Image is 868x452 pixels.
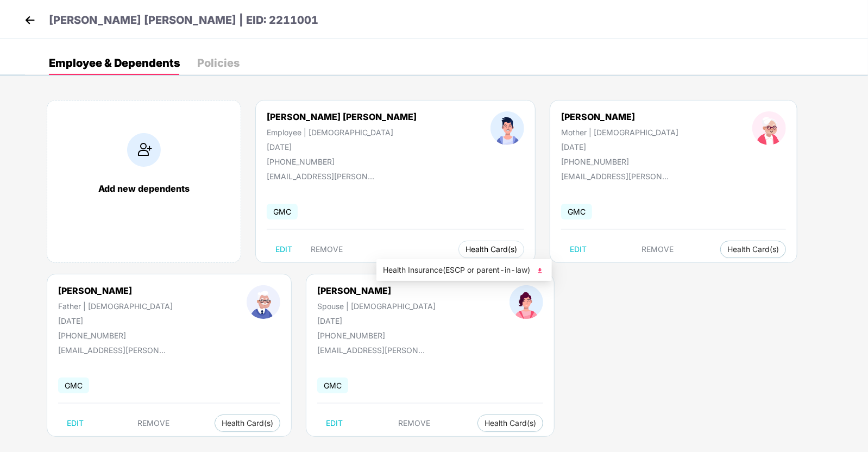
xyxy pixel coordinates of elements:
div: [PHONE_NUMBER] [267,157,417,166]
span: EDIT [275,245,292,254]
img: addIcon [127,133,161,167]
img: profileImage [247,285,280,319]
span: Health Card(s) [727,247,779,252]
button: REMOVE [302,241,351,258]
span: Health Insurance(ESCP or parent-in-law) [383,264,545,276]
div: [PERSON_NAME] [561,111,678,122]
span: Health Card(s) [222,420,273,426]
div: [PERSON_NAME] [58,285,173,296]
button: REMOVE [129,415,178,432]
img: profileImage [752,111,786,145]
button: Health Card(s) [215,415,280,432]
span: Health Card(s) [485,420,536,426]
span: GMC [267,204,298,219]
button: Health Card(s) [720,241,786,258]
button: EDIT [267,241,301,258]
span: Health Card(s) [466,247,517,252]
div: [DATE] [267,142,417,152]
div: [PHONE_NUMBER] [561,157,678,166]
div: Employee & Dependents [49,58,180,68]
button: REMOVE [633,241,683,258]
div: [PERSON_NAME] [317,285,436,296]
div: [PHONE_NUMBER] [58,331,173,340]
div: Spouse | [DEMOGRAPHIC_DATA] [317,302,436,311]
div: [DATE] [58,316,173,325]
img: profileImage [490,111,524,145]
span: REMOVE [137,419,169,428]
div: Add new dependents [58,183,230,194]
span: REMOVE [311,245,343,254]
div: [PHONE_NUMBER] [317,331,436,340]
button: Health Card(s) [477,415,543,432]
div: [EMAIL_ADDRESS][PERSON_NAME][DOMAIN_NAME] [317,346,426,355]
div: [EMAIL_ADDRESS][PERSON_NAME][DOMAIN_NAME] [561,172,670,181]
img: svg+xml;base64,PHN2ZyB4bWxucz0iaHR0cDovL3d3dy53My5vcmcvMjAwMC9zdmciIHhtbG5zOnhsaW5rPSJodHRwOi8vd3... [534,265,545,276]
button: REMOVE [390,415,439,432]
div: Employee | [DEMOGRAPHIC_DATA] [267,128,417,137]
div: Mother | [DEMOGRAPHIC_DATA] [561,128,678,137]
span: EDIT [570,245,587,254]
span: EDIT [326,419,343,428]
p: [PERSON_NAME] [PERSON_NAME] | EID: 2211001 [49,12,318,29]
span: GMC [317,378,348,393]
span: GMC [58,378,89,393]
span: EDIT [67,419,84,428]
button: EDIT [58,415,92,432]
button: EDIT [317,415,351,432]
img: back [22,12,38,28]
span: GMC [561,204,592,219]
div: [EMAIL_ADDRESS][PERSON_NAME][DOMAIN_NAME] [58,346,167,355]
span: REMOVE [642,245,674,254]
div: [EMAIL_ADDRESS][PERSON_NAME][DOMAIN_NAME] [267,172,375,181]
div: [PERSON_NAME] [PERSON_NAME] [267,111,417,122]
div: Policies [197,58,240,68]
button: Health Card(s) [458,241,524,258]
span: REMOVE [399,419,431,428]
div: Father | [DEMOGRAPHIC_DATA] [58,302,173,311]
div: [DATE] [561,142,678,152]
div: [DATE] [317,316,436,325]
button: EDIT [561,241,595,258]
img: profileImage [510,285,543,319]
